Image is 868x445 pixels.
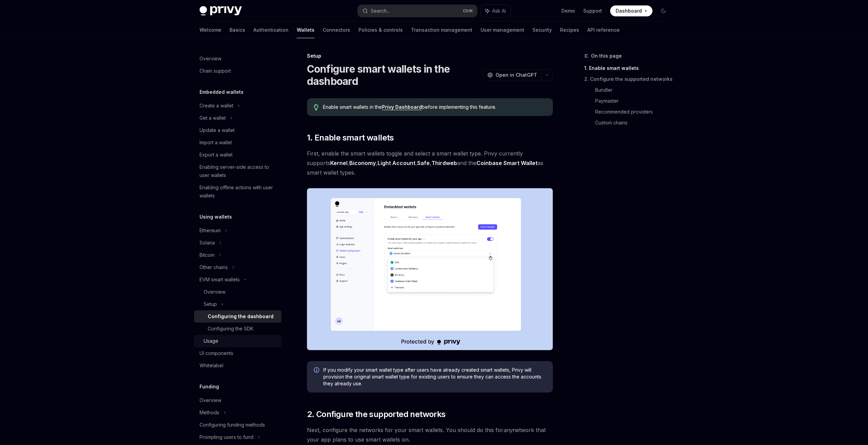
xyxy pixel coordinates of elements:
[330,160,348,167] a: Kernel
[595,85,674,95] a: Bundler
[349,160,376,167] a: Biconomy
[200,102,233,110] div: Create a wallet
[194,310,281,323] a: Configuring the dashboard
[503,427,513,433] em: any
[591,52,622,60] span: On this page
[200,239,215,247] div: Solana
[194,323,281,335] a: Configuring the SDK
[200,151,233,159] div: Export a wallet
[200,213,232,221] h5: Using wallets
[194,65,281,77] a: Chain support
[532,22,552,38] a: Security
[194,419,281,431] a: Configuring funding methods
[323,104,546,110] span: Enable smart wallets in the before implementing this feature.
[411,22,472,38] a: Transaction management
[208,312,274,321] div: Configuring the dashboard
[194,335,281,347] a: Usage
[307,63,480,87] h1: Configure smart wallets in the dashboard
[561,8,575,14] a: Demo
[208,325,253,333] div: Configuring the SDK
[595,117,674,128] a: Custom chains
[323,22,350,38] a: Connectors
[200,396,221,404] div: Overview
[584,74,674,85] a: 2. Configure the supported networks
[481,22,524,38] a: User management
[658,5,669,16] button: Toggle dark mode
[431,160,457,167] a: Thirdweb
[492,8,506,14] span: Ask AI
[200,226,221,235] div: Ethereum
[204,288,225,296] div: Overview
[307,409,446,420] span: 2. Configure the supported networks
[314,104,319,110] svg: Tip
[496,72,537,78] span: Open in ChatGPT
[200,114,226,122] div: Get a wallet
[200,183,277,200] div: Enabling offline actions with user wallets
[307,132,394,143] span: 1. Enable smart wallets
[200,138,232,147] div: Import a wallet
[200,67,231,75] div: Chain support
[595,95,674,106] a: Paymaster
[483,69,541,81] button: Open in ChatGPT
[200,383,219,391] h5: Funding
[200,6,242,16] img: dark logo
[194,161,281,181] a: Enabling server-side access to user wallets
[595,106,674,117] a: Recommended providers
[583,8,602,14] a: Support
[204,337,218,345] div: Usage
[200,263,228,271] div: Other chains
[194,347,281,359] a: UI components
[200,433,253,441] div: Prompting users to fund
[200,163,277,179] div: Enabling server-side access to user wallets
[314,367,321,374] svg: Info
[307,53,553,59] div: Setup
[610,5,652,16] a: Dashboard
[200,421,265,429] div: Configuring funding methods
[200,126,235,134] div: Update a wallet
[584,63,674,74] a: 1. Enable smart wallets
[463,8,473,14] span: Ctrl K
[323,367,546,387] span: If you modify your smart wallet type after users have already created smart wallets, Privy will p...
[307,188,553,350] img: Sample enable smart wallets
[200,22,221,38] a: Welcome
[200,349,233,357] div: UI components
[616,8,642,14] span: Dashboard
[200,251,215,259] div: Bitcoin
[307,149,553,177] span: First, enable the smart wallets toggle and select a smart wallet type. Privy currently supports ,...
[194,359,281,372] a: Whitelabel
[297,22,314,38] a: Wallets
[560,22,579,38] a: Recipes
[481,5,511,17] button: Ask AI
[200,88,244,96] h5: Embedded wallets
[378,160,415,167] a: Light Account
[587,22,620,38] a: API reference
[194,53,281,65] a: Overview
[194,286,281,298] a: Overview
[307,425,553,444] span: Next, configure the networks for your smart wallets. You should do this for network that your app...
[200,409,219,417] div: Methods
[417,160,430,167] a: Safe
[200,276,240,284] div: EVM smart wallets
[358,5,477,17] button: Search...CtrlK
[194,124,281,136] a: Update a wallet
[194,394,281,406] a: Overview
[358,22,403,38] a: Policies & controls
[200,361,223,370] div: Whitelabel
[204,300,217,308] div: Setup
[194,181,281,202] a: Enabling offline actions with user wallets
[476,160,538,167] a: Coinbase Smart Wallet
[200,55,221,63] div: Overview
[382,104,422,110] a: Privy Dashboard
[230,22,245,38] a: Basics
[253,22,289,38] a: Authentication
[194,149,281,161] a: Export a wallet
[194,136,281,149] a: Import a wallet
[371,7,390,15] div: Search...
